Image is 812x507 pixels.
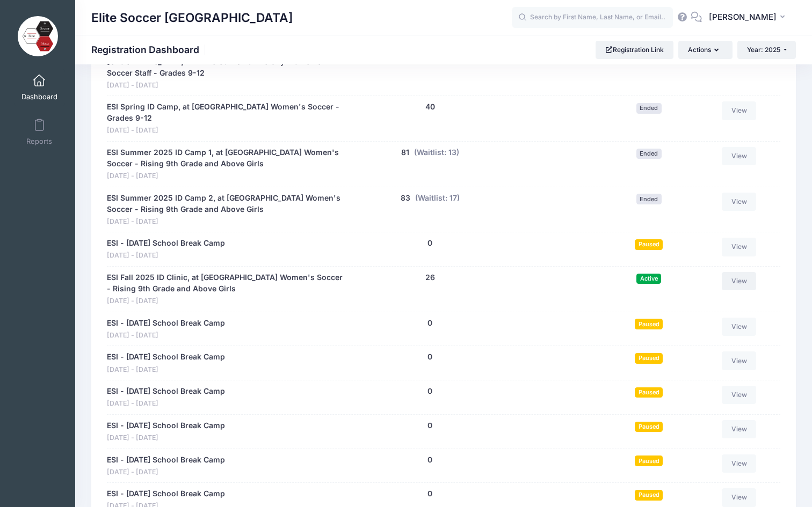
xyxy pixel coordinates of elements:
[427,454,432,466] button: 0
[427,318,432,329] button: 0
[18,16,58,56] img: Elite Soccer Ithaca
[107,318,225,329] a: ESI - [DATE] School Break Camp
[427,238,432,249] button: 0
[107,386,225,397] a: ESI - [DATE] School Break Camp
[722,101,756,120] a: View
[26,137,52,146] span: Reports
[107,330,225,341] span: [DATE] - [DATE]
[635,455,663,466] span: Paused
[678,41,732,59] button: Actions
[722,318,756,336] a: View
[709,11,777,23] span: [PERSON_NAME]
[107,454,225,466] a: ESI - [DATE] School Break Camp
[427,420,432,431] button: 0
[107,420,225,431] a: ESI - [DATE] School Break Camp
[636,103,662,113] span: Ended
[107,296,344,306] span: [DATE] - [DATE]
[107,467,225,477] span: [DATE] - [DATE]
[737,41,796,59] button: Year: 2025
[107,80,344,91] span: [DATE] - [DATE]
[636,194,662,204] span: Ended
[107,399,225,409] span: [DATE] - [DATE]
[21,92,57,101] span: Dashboard
[107,101,344,124] a: ESI Spring ID Camp, at [GEOGRAPHIC_DATA] Women's Soccer - Grades 9-12
[107,251,225,261] span: [DATE] - [DATE]
[425,101,435,113] button: 40
[107,147,344,170] a: ESI Summer 2025 ID Camp 1, at [GEOGRAPHIC_DATA] Women's Soccer - Rising 9th Grade and Above Girls
[722,420,756,438] a: View
[91,44,208,55] h1: Registration Dashboard
[107,351,225,363] a: ESI - [DATE] School Break Camp
[14,69,65,106] a: Dashboard
[702,5,796,30] button: [PERSON_NAME]
[635,353,663,363] span: Paused
[635,319,663,329] span: Paused
[107,365,225,375] span: [DATE] - [DATE]
[415,193,460,204] button: (Waitlist: 17)
[722,488,756,506] a: View
[107,171,344,181] span: [DATE] - [DATE]
[722,351,756,370] a: View
[722,147,756,165] a: View
[635,422,663,432] span: Paused
[401,147,409,158] button: 81
[427,386,432,397] button: 0
[107,217,344,227] span: [DATE] - [DATE]
[635,490,663,500] span: Paused
[722,272,756,290] a: View
[107,193,344,215] a: ESI Summer 2025 ID Camp 2, at [GEOGRAPHIC_DATA] Women's Soccer - Rising 9th Grade and Above Girls
[635,387,663,398] span: Paused
[107,488,225,499] a: ESI - [DATE] School Break Camp
[107,126,344,136] span: [DATE] - [DATE]
[414,147,459,158] button: (Waitlist: 13)
[401,193,410,204] button: 83
[722,193,756,211] a: View
[14,113,65,151] a: Reports
[722,454,756,473] a: View
[427,351,432,363] button: 0
[427,488,432,499] button: 0
[722,238,756,256] a: View
[425,272,435,283] button: 26
[596,41,673,59] a: Registration Link
[107,272,344,295] a: ESI Fall 2025 ID Clinic, at [GEOGRAPHIC_DATA] Women's Soccer - Rising 9th Grade and Above Girls
[722,386,756,404] a: View
[91,5,293,30] h1: Elite Soccer [GEOGRAPHIC_DATA]
[107,238,225,249] a: ESI - [DATE] School Break Camp
[512,7,673,28] input: Search by First Name, Last Name, or Email...
[747,46,780,54] span: Year: 2025
[636,149,662,159] span: Ended
[635,239,663,249] span: Paused
[107,433,225,443] span: [DATE] - [DATE]
[636,274,661,284] span: Active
